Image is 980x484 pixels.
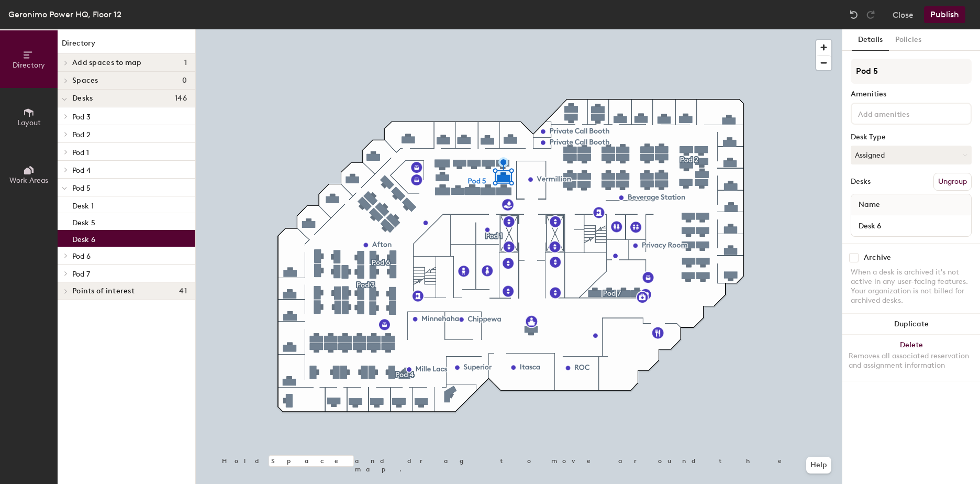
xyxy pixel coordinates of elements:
h1: Directory [58,38,195,54]
button: Details [852,29,889,51]
span: Pod 3 [72,113,91,122]
button: Assigned [851,146,972,164]
button: Help [806,457,831,474]
span: Pod 4 [72,166,91,175]
div: Amenities [851,90,972,98]
div: Removes all associated reservation and assignment information [849,351,974,370]
img: Redo [865,9,876,20]
div: When a desk is archived it's not active in any user-facing features. Your organization is not bil... [851,268,972,305]
span: Pod 7 [72,270,90,279]
input: Add amenities [856,107,950,119]
button: Publish [924,6,965,23]
div: Desks [851,178,871,186]
p: Desk 5 [72,215,95,227]
span: 146 [175,94,187,103]
button: Duplicate [842,314,980,335]
span: Pod 1 [72,148,89,157]
button: Close [893,6,914,23]
p: Desk 6 [72,232,95,244]
button: Policies [889,29,928,51]
span: Directory [13,61,45,70]
span: Pod 6 [72,252,91,261]
p: Desk 1 [72,199,94,211]
div: Geronimo Power HQ, Floor 12 [8,8,121,21]
span: Spaces [72,76,98,85]
span: 1 [184,59,187,67]
span: 41 [179,287,187,295]
div: Archive [864,254,891,262]
span: Points of interest [72,287,135,295]
span: Desks [72,94,93,103]
input: Unnamed desk [853,218,969,233]
span: Pod 5 [72,184,91,193]
span: 0 [182,76,187,85]
button: DeleteRemoves all associated reservation and assignment information [842,335,980,381]
span: Work Areas [9,176,48,185]
span: Pod 2 [72,130,91,139]
span: Layout [17,118,41,127]
span: Add spaces to map [72,59,142,67]
span: Name [853,195,885,214]
div: Desk Type [851,133,972,141]
button: Ungroup [933,173,972,191]
img: Undo [849,9,859,20]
